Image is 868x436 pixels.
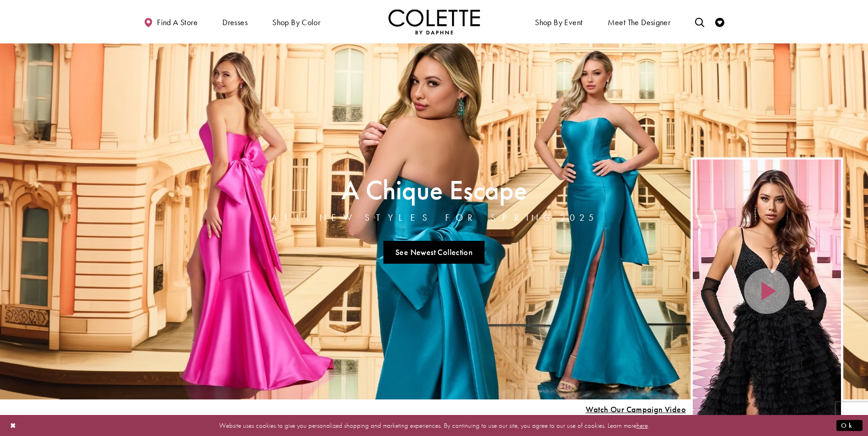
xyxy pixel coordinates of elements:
[836,420,863,431] button: Submit Dialog
[272,18,320,27] span: Shop by color
[269,237,600,267] ul: Slider Links
[535,18,582,27] span: Shop By Event
[157,18,198,27] span: Find a store
[585,405,686,414] span: Play Slide #15 Video
[270,9,323,34] span: Shop by color
[141,9,200,34] a: Find a store
[66,419,802,431] p: Website uses cookies to give you personalized shopping and marketing experiences. By continuing t...
[605,9,673,34] a: Meet the designer
[533,9,585,34] span: Shop By Event
[220,9,250,34] span: Dresses
[636,420,648,430] a: here
[222,18,248,27] span: Dresses
[693,9,706,34] a: Toggle search
[383,241,485,264] a: See Newest Collection A Chique Escape All New Styles For Spring 2025
[5,417,21,433] button: Close Dialog
[608,18,671,27] span: Meet the designer
[388,9,480,34] a: Visit Home Page
[388,9,480,34] img: Colette by Daphne
[713,9,727,34] a: Check Wishlist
